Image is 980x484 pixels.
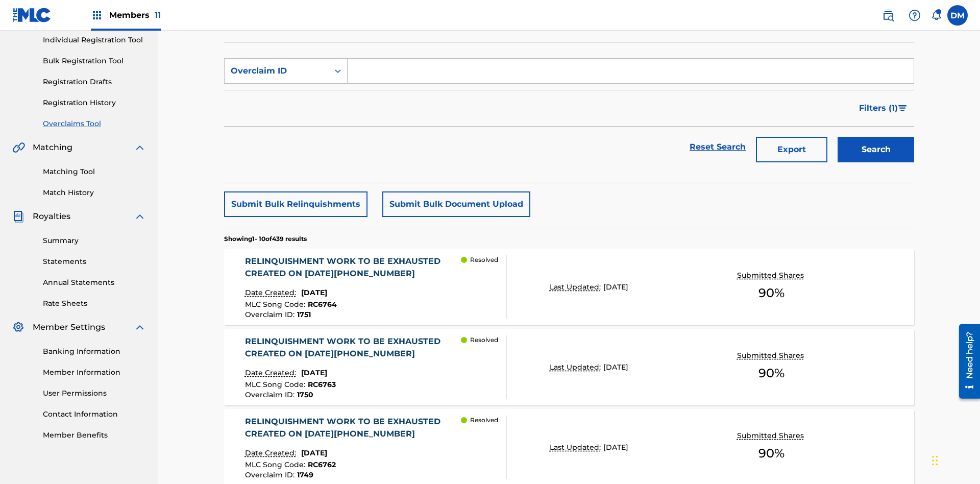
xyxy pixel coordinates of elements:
[43,367,146,378] a: Member Information
[245,287,299,298] p: Date Created:
[245,448,299,458] p: Date Created:
[470,416,498,425] p: Resolved
[245,310,297,319] span: Overclaim ID :
[43,430,146,441] a: Member Benefits
[155,10,161,20] span: 11
[231,65,323,77] div: Overclaim ID
[43,98,146,108] a: Registration History
[550,282,603,293] p: Last Updated:
[43,56,146,66] a: Bulk Registration Tool
[838,137,914,162] button: Search
[43,409,146,420] a: Contact Information
[33,210,70,223] span: Royalties
[758,364,785,382] span: 90 %
[245,460,308,469] span: MLC Song Code :
[33,141,72,154] span: Matching
[758,284,785,302] span: 90 %
[737,350,806,361] p: Submitted Shares
[245,380,308,389] span: MLC Song Code :
[737,270,806,281] p: Submitted Shares
[245,368,299,378] p: Date Created:
[43,277,146,288] a: Annual Statements
[947,5,968,26] div: User Menu
[245,390,297,399] span: Overclaim ID :
[470,335,498,345] p: Resolved
[224,58,914,167] form: Search Form
[12,210,24,223] img: Royalties
[859,102,898,114] span: Filters ( 1 )
[224,329,914,405] a: RELINQUISHMENT WORK TO BE EXHAUSTED CREATED ON [DATE][PHONE_NUMBER]Date Created:[DATE]MLC Song Co...
[43,35,146,45] a: Individual Registration Tool
[43,118,146,129] a: Overclaims Tool
[134,210,146,223] img: expand
[932,445,938,476] div: Drag
[951,320,980,404] iframe: Resource Center
[878,5,898,26] a: Public Search
[550,362,603,373] p: Last Updated:
[301,448,327,457] span: [DATE]
[245,416,461,440] div: RELINQUISHMENT WORK TO BE EXHAUSTED CREATED ON [DATE][PHONE_NUMBER]
[603,282,628,292] span: [DATE]
[882,9,894,21] img: search
[853,95,914,121] button: Filters (1)
[297,470,313,479] span: 1749
[43,166,146,177] a: Matching Tool
[756,137,827,162] button: Export
[758,444,785,463] span: 90 %
[550,442,603,453] p: Last Updated:
[43,298,146,309] a: Rate Sheets
[43,346,146,357] a: Banking Information
[929,435,980,484] iframe: Chat Widget
[245,255,461,280] div: RELINQUISHMENT WORK TO BE EXHAUSTED CREATED ON [DATE][PHONE_NUMBER]
[12,321,24,333] img: Member Settings
[245,300,308,309] span: MLC Song Code :
[301,288,327,297] span: [DATE]
[245,335,461,360] div: RELINQUISHMENT WORK TO BE EXHAUSTED CREATED ON [DATE][PHONE_NUMBER]
[737,430,806,441] p: Submitted Shares
[909,9,921,21] img: help
[224,191,367,217] button: Submit Bulk Relinquishments
[224,249,914,325] a: RELINQUISHMENT WORK TO BE EXHAUSTED CREATED ON [DATE][PHONE_NUMBER]Date Created:[DATE]MLC Song Co...
[43,235,146,246] a: Summary
[931,10,941,20] div: Notifications
[301,368,327,377] span: [DATE]
[12,141,25,154] img: Matching
[43,388,146,399] a: User Permissions
[134,321,146,333] img: expand
[224,234,307,244] p: Showing 1 - 10 of 439 results
[684,136,751,158] a: Reset Search
[308,300,337,309] span: RC6764
[43,77,146,87] a: Registration Drafts
[470,255,498,264] p: Resolved
[134,141,146,154] img: expand
[904,5,925,26] div: Help
[43,187,146,198] a: Match History
[91,9,103,21] img: Top Rightsholders
[898,105,907,111] img: filter
[245,470,297,479] span: Overclaim ID :
[603,362,628,372] span: [DATE]
[12,8,52,22] img: MLC Logo
[297,310,311,319] span: 1751
[43,256,146,267] a: Statements
[109,9,161,21] span: Members
[308,380,336,389] span: RC6763
[382,191,530,217] button: Submit Bulk Document Upload
[33,321,105,333] span: Member Settings
[297,390,313,399] span: 1750
[603,443,628,452] span: [DATE]
[308,460,336,469] span: RC6762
